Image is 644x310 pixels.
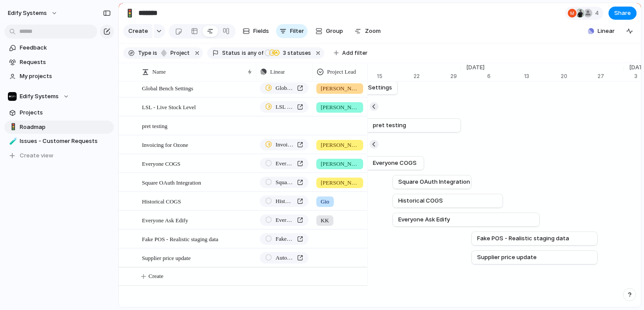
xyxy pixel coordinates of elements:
span: [PERSON_NAME] [321,103,359,112]
div: 6 [487,72,524,80]
span: Projects [20,108,111,117]
button: is [151,48,159,58]
span: statuses [280,49,311,57]
a: Feedback [4,41,114,54]
a: Projects [4,106,114,119]
span: pret testing [373,121,406,130]
span: Everyone Ask Edify [142,215,188,225]
div: 13 [524,72,561,80]
span: [PERSON_NAME] [321,178,359,187]
div: 15 [377,72,414,80]
button: Zoom [351,24,384,38]
span: Share [614,9,631,18]
button: Filter [276,24,308,38]
span: Status [222,49,240,57]
span: 3 [280,50,287,56]
button: Create [123,24,152,38]
a: Square OAuth Integration [398,175,466,189]
span: Everyone COGS [142,158,180,168]
span: Create [128,27,148,36]
a: My projects [4,70,114,83]
a: Fake POS - Realistic staging data [477,232,592,245]
span: Name [152,68,166,76]
button: project [158,48,191,58]
span: Edify Systems [8,9,47,18]
span: Requests [20,58,111,67]
button: Group [311,24,347,38]
span: pret testing [142,121,167,131]
span: Everyone COGS [373,159,417,167]
a: 🧪Issues - Customer Requests [4,135,114,148]
span: My projects [20,72,111,81]
span: project [168,49,190,57]
button: Fields [239,24,272,38]
a: LSL - Live Stock Level [260,101,308,113]
a: Requests [4,56,114,69]
a: Historical COGS [398,194,497,207]
div: 🚦 [9,122,15,132]
a: Everyone Ask Edify [398,213,534,226]
button: Create view [4,149,114,162]
span: Project Lead [327,68,356,76]
a: Global Bench Settings [260,82,308,94]
span: is [153,49,157,57]
a: 🚦Roadmap [4,121,114,134]
span: KK [321,216,329,225]
span: Historical COGS [276,197,294,206]
div: 20 [561,72,598,80]
button: Create [127,267,381,285]
a: Everyone COGS [260,158,308,169]
span: [DATE] [461,63,490,72]
span: Historical COGS [142,196,181,206]
a: Historical COGS [260,196,308,207]
button: isany of [240,48,265,58]
span: Invoicing for Ozone [142,139,188,150]
span: Historical COGS [398,196,443,205]
span: [PERSON_NAME] [321,84,359,93]
span: LSL - Live Stock Level [142,102,196,112]
span: Linear [270,68,285,76]
span: Group [326,27,343,36]
span: Auto-update default supplier pricing [276,253,294,262]
span: Zoom [365,27,381,36]
a: Auto-update default supplier pricing [260,252,308,264]
span: Global Bench Settings [142,83,193,93]
span: [PERSON_NAME] [321,141,359,150]
button: 🚦 [8,123,17,132]
span: Supplier price update [477,253,537,262]
span: Everyone Ask Edify [398,215,450,224]
span: Everyone COGS [276,159,294,168]
span: Roadmap [20,123,111,132]
span: Type [138,49,151,57]
span: Filter [290,27,304,36]
span: [PERSON_NAME] [321,160,359,168]
a: Invoicing (Ozone Back to Normal) [260,139,308,150]
span: is [242,49,246,57]
div: 22 [414,72,450,80]
span: LSL - Live Stock Level [276,103,294,111]
span: any of [246,49,263,57]
a: Supplier price update [477,251,592,264]
span: Add filter [342,49,368,57]
span: Issues - Customer Requests [20,137,111,146]
span: Invoicing (Ozone Back to Normal) [276,140,294,149]
span: Square OAuth Integration [398,178,470,186]
button: Add filter [329,47,373,59]
span: Create [149,272,163,281]
div: 🧪 [9,136,15,146]
span: Gio [321,197,329,206]
a: Fake POS - Realistic staging data [260,233,308,245]
button: 🧪 [8,137,17,146]
span: Everyone Ask Edify [276,216,294,224]
span: Fake POS - Realistic staging data [477,234,569,243]
button: 3 statuses [264,48,313,58]
span: Supplier price update [142,253,191,263]
button: Edify Systems [4,90,114,103]
button: Linear [584,25,618,38]
button: Edify Systems [4,6,62,20]
button: Share [609,7,637,20]
span: Fake POS - Realistic staging data [276,235,294,243]
div: 29 [450,72,461,80]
